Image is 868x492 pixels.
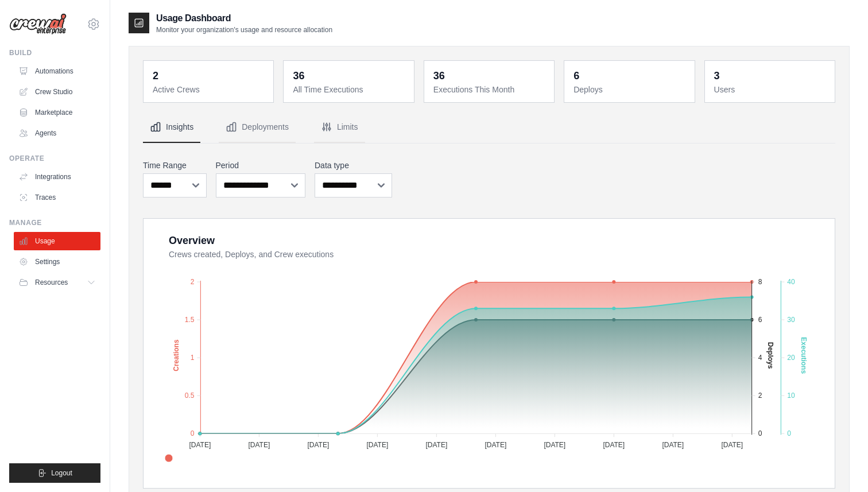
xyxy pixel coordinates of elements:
button: Logout [9,463,100,483]
button: Deployments [219,112,296,143]
span: Logout [51,468,72,478]
div: 6 [573,68,579,84]
tspan: [DATE] [544,441,565,449]
span: Resources [35,278,68,287]
div: Manage [9,218,100,227]
tspan: [DATE] [425,441,447,449]
tspan: 0 [758,429,762,437]
text: Executions [800,337,808,374]
text: Creations [172,339,180,371]
tspan: 30 [787,316,795,324]
button: Limits [314,112,365,143]
tspan: 2 [191,278,195,286]
div: Overview [169,233,215,249]
dt: Deploys [573,84,687,95]
tspan: 10 [787,392,795,400]
dt: Active Crews [153,84,266,95]
dt: Executions This Month [433,84,547,95]
tspan: 1 [191,354,195,362]
a: Traces [14,188,100,207]
dt: Crews created, Deploys, and Crew executions [169,249,821,260]
tspan: [DATE] [721,441,743,449]
a: Settings [14,253,100,271]
tspan: 2 [758,392,762,400]
a: Usage [14,232,100,250]
h2: Usage Dashboard [156,11,332,25]
label: Period [216,160,306,171]
tspan: 8 [758,278,762,286]
tspan: 0 [191,429,195,437]
div: Operate [9,154,100,163]
div: 36 [433,68,445,84]
nav: Tabs [143,112,835,143]
label: Data type [315,160,392,171]
tspan: 4 [758,354,762,362]
a: Integrations [14,168,100,186]
button: Insights [143,112,200,143]
tspan: [DATE] [662,441,684,449]
text: Deploys [766,342,774,369]
a: Crew Studio [14,83,100,101]
tspan: 0.5 [185,392,195,400]
button: Resources [14,273,100,292]
tspan: [DATE] [603,441,625,449]
div: Build [9,48,100,57]
div: 2 [153,68,158,84]
dt: All Time Executions [293,84,406,95]
img: Logo [9,13,67,35]
tspan: [DATE] [248,441,270,449]
a: Marketplace [14,103,100,122]
div: 3 [714,68,720,84]
div: 36 [293,68,304,84]
label: Time Range [143,160,207,171]
tspan: [DATE] [307,441,329,449]
tspan: [DATE] [189,441,211,449]
tspan: [DATE] [366,441,388,449]
a: Automations [14,62,100,80]
tspan: 40 [787,278,795,286]
tspan: 1.5 [185,316,195,324]
p: Monitor your organization's usage and resource allocation [156,25,332,34]
tspan: 20 [787,354,795,362]
dt: Users [714,84,828,95]
tspan: 6 [758,316,762,324]
a: Agents [14,124,100,142]
tspan: [DATE] [485,441,506,449]
tspan: 0 [787,429,791,437]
